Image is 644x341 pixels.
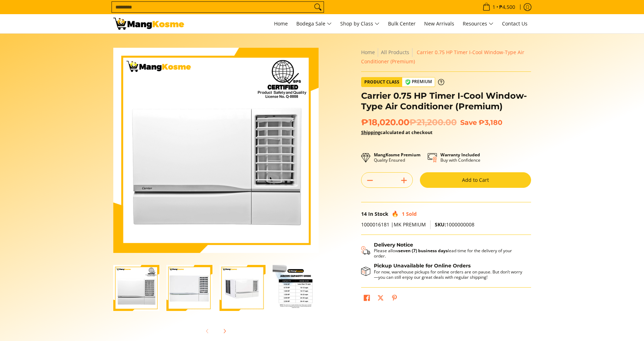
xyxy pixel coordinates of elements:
span: 1000016181 |MK PREMIUM [361,221,426,228]
img: Carrier 0.75 HP Timer I-Cool Window-Type Air Conditioner (Premium)-3 [220,265,266,311]
button: Add [395,175,412,186]
a: Pin on Pinterest [389,293,399,305]
p: Please allow lead time for the delivery of your order. [374,248,524,259]
span: Shop by Class [340,19,380,28]
span: 1000000008 [435,221,474,228]
a: Contact Us [498,14,531,33]
span: Contact Us [502,20,528,27]
a: Shipping [361,129,380,135]
p: Quality Ensured [374,152,421,163]
img: Carrier 0.75 HP Timer i-Cool Window-Type Aircon (Premium) l Mang Kosme [113,18,184,30]
span: Bulk Center [388,20,416,27]
span: 1 [491,5,496,10]
span: 1 [402,210,405,217]
span: Premium [402,77,435,86]
button: Search [312,2,324,12]
a: Share on Facebook [362,293,372,305]
p: Buy with Confidence [440,152,480,163]
strong: calculated at checkout [361,129,433,135]
a: All Products [381,49,409,56]
a: Bulk Center [384,14,419,33]
span: SKU: [435,221,446,228]
p: For now, warehouse pickups for online orders are on pause. But don’t worry—you can still enjoy ou... [374,269,524,280]
strong: seven (7) business days [398,248,448,254]
button: Subtract [361,175,378,186]
span: In Stock [368,210,388,217]
span: Bodega Sale [296,19,332,28]
span: ₱3,180 [479,118,502,127]
button: Add to Cart [420,172,531,188]
span: New Arrivals [424,20,454,27]
span: • [480,3,517,11]
a: Home [270,14,291,33]
del: ₱21,200.00 [409,117,457,128]
strong: MangKosme Premium [374,152,421,158]
strong: Warranty Included [440,152,480,158]
span: Save [460,118,477,127]
span: ₱4,500 [498,5,516,10]
img: Carrier 0.75 HP Timer I-Cool Window-Type Air Conditioner (Premium)-2 [166,265,212,311]
a: Shop by Class [337,14,383,33]
button: Shipping & Delivery [361,242,524,259]
h1: Carrier 0.75 HP Timer I-Cool Window-Type Air Conditioner (Premium) [361,91,531,112]
a: Product Class Premium [361,77,444,87]
a: Home [361,49,375,56]
img: Carrier 0.75 HP Timer I-Cool Window-Type Air Conditioner (Premium)-4 [273,265,319,311]
img: Carrier 0.75 HP Timer I-Cool Window-Type Air Conditioner (Premium) [113,48,319,253]
span: ₱18,020.00 [361,117,457,128]
strong: Delivery Notice [374,242,413,248]
span: Carrier 0.75 HP Timer I-Cool Window-Type Air Conditioner (Premium) [361,49,524,65]
a: Resources [459,14,497,33]
span: Product Class [361,77,402,87]
a: New Arrivals [421,14,458,33]
a: Bodega Sale [293,14,335,33]
span: Sold [406,210,417,217]
nav: Main Menu [191,14,531,33]
span: Home [274,20,288,27]
button: Next [217,323,232,339]
strong: Pickup Unavailable for Online Orders [374,262,471,269]
span: Resources [463,19,494,28]
a: Post on X [376,293,386,305]
nav: Breadcrumbs [361,48,531,66]
span: 14 [361,210,367,217]
img: Carrier 0.75 HP Timer I-Cool Window-Type Air Conditioner (Premium)-1 [113,265,159,311]
img: premium-badge-icon.webp [405,79,411,85]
